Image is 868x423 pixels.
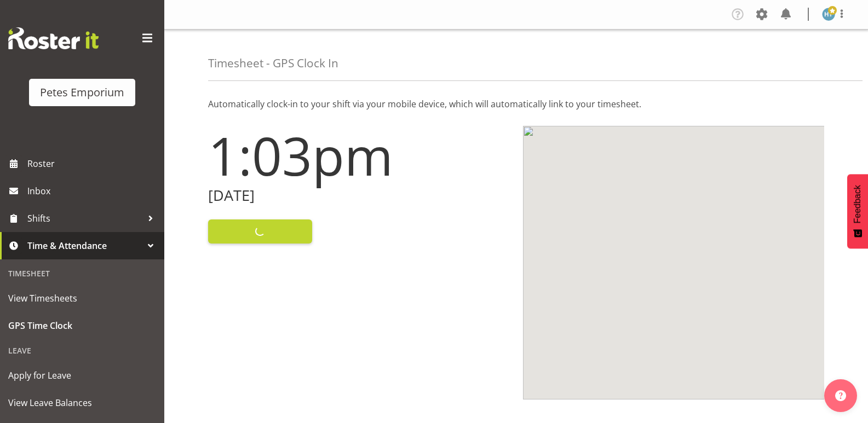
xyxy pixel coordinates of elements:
[40,84,124,101] div: Petes Emporium
[3,339,162,362] div: Leave
[8,317,156,334] span: GPS Time Clock
[27,237,142,254] span: Time & Attendance
[835,390,846,401] img: help-xxl-2.png
[3,389,162,416] a: View Leave Balances
[3,362,162,389] a: Apply for Leave
[208,57,338,69] h4: Timesheet - GPS Clock In
[8,290,156,306] span: View Timesheets
[8,395,156,411] span: View Leave Balances
[27,155,159,172] span: Roster
[853,185,863,223] span: Feedback
[27,183,159,199] span: Inbox
[3,312,162,339] a: GPS Time Clock
[3,262,162,285] div: Timesheet
[208,187,510,204] h2: [DATE]
[8,367,156,384] span: Apply for Leave
[847,174,868,248] button: Feedback - Show survey
[8,27,99,49] img: Rosterit website logo
[27,210,142,227] span: Shifts
[3,285,162,312] a: View Timesheets
[208,97,824,111] p: Automatically clock-in to your shift via your mobile device, which will automatically link to you...
[822,8,835,21] img: helena-tomlin701.jpg
[208,126,510,185] h1: 1:03pm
